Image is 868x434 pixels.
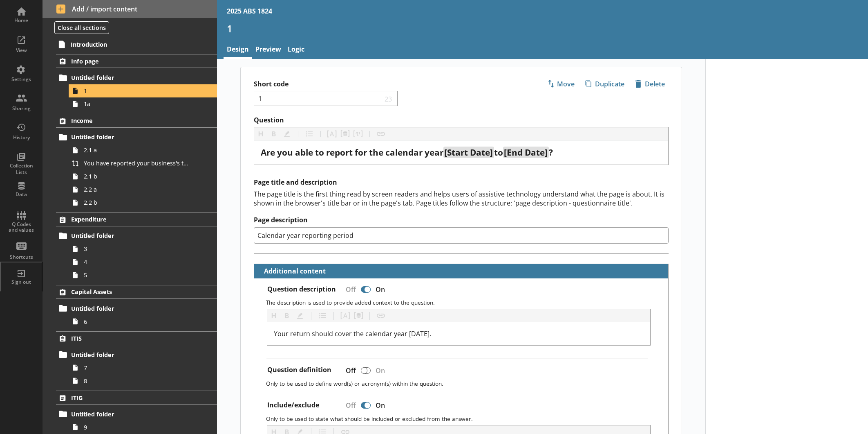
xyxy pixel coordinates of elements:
a: 9 [69,420,217,434]
span: 4 [84,258,190,266]
li: Untitled folder6 [60,302,217,328]
label: Short code [254,80,461,88]
a: 3 [69,242,217,255]
a: ITIS [56,331,217,345]
li: Info pageUntitled folder11a [43,54,217,110]
button: Duplicate [582,77,628,91]
div: Q Codes and values [7,222,36,233]
span: Income [71,117,188,124]
button: Delete [631,77,669,91]
label: Question description [267,285,336,294]
span: Are you able to report for the calendar year [261,147,443,158]
li: Untitled folder78 [60,348,217,387]
a: 7 [69,361,217,374]
span: 1 [84,87,190,95]
li: IncomeUntitled folder2.1 aYou have reported your business's total turnover for the period [From] ... [43,114,217,209]
li: Untitled folder345 [60,229,217,282]
span: 6 [84,318,190,325]
a: Untitled folder [56,348,217,361]
a: 4 [69,255,217,269]
span: 3 [84,245,190,253]
p: The description is used to provide added context to the question. [266,298,662,306]
span: Capital Assets [71,288,188,296]
div: Off [339,398,359,413]
a: Capital Assets [56,285,217,299]
span: 8 [84,377,190,385]
button: Close all sections [54,21,109,34]
a: Design [224,41,252,59]
li: Untitled folder11a [60,71,217,111]
span: ITIG [71,394,188,402]
li: ITISUntitled folder78 [43,331,217,387]
label: Question definition [267,366,331,374]
a: Expenditure [56,212,217,226]
div: Collection Lists [7,163,36,175]
div: 2025 ABS 1824 [227,7,272,16]
span: [End Date] [504,147,548,158]
li: Capital AssetsUntitled folder6 [43,285,217,328]
span: Expenditure [71,215,188,223]
span: 7 [84,364,190,372]
a: Income [56,114,217,128]
span: [Start Date] [444,147,493,158]
a: You have reported your business's total turnover for the period [From] to [To] to be [Total turno... [69,157,217,170]
li: ExpenditureUntitled folder345 [43,212,217,282]
span: Add / import content [56,5,204,14]
span: Untitled folder [71,305,188,312]
a: Info page [56,54,217,68]
a: Untitled folder [56,131,217,144]
a: 1 [69,84,217,97]
div: On [372,282,391,296]
button: Move [544,77,578,91]
a: 6 [69,315,217,328]
span: Untitled folder [71,133,188,141]
span: Introduction [71,41,187,48]
div: On [372,363,391,377]
h1: 1 [227,22,858,35]
span: Move [544,77,578,90]
a: Untitled folder [56,71,217,84]
span: Untitled folder [71,410,188,418]
a: Untitled folder [56,229,217,242]
a: 2.1 a [69,144,217,157]
div: Question [261,147,662,158]
label: Page description [254,216,669,224]
div: History [7,134,36,141]
span: ? [549,147,553,158]
span: Delete [632,77,668,90]
span: 1a [84,100,190,108]
a: 5 [69,269,217,282]
label: Include/exclude [267,401,319,409]
span: to [494,147,503,158]
div: Off [339,282,359,296]
div: Home [7,17,36,24]
span: Info page [71,57,188,65]
span: 2.1 b [84,172,190,180]
span: Untitled folder [71,351,188,359]
span: Your return should cover the calendar year [DATE]. [274,329,431,338]
div: View [7,47,36,54]
span: 5 [84,271,190,279]
span: ITIS [71,335,188,342]
div: The page title is the first thing read by screen readers and helps users of assistive technology ... [254,190,669,208]
a: Untitled folder [56,302,217,315]
a: Introduction [56,38,217,51]
a: Untitled folder [56,407,217,420]
a: 1a [69,97,217,111]
span: 2.2 a [84,185,190,193]
span: 2.1 a [84,146,190,154]
span: You have reported your business's total turnover for the period [From] to [To] to be [Total turno... [84,159,190,167]
div: On [372,398,391,413]
a: 2.1 b [69,170,217,183]
label: Question [254,116,669,124]
p: Only to be used to define word(s) or acronym(s) within the question. [266,380,662,387]
span: 9 [84,423,190,431]
div: Off [339,363,359,377]
div: Settings [7,76,36,83]
div: Sharing [7,105,36,112]
span: Untitled folder [71,232,188,240]
p: Only to be used to state what should be included or excluded from the answer. [266,415,662,423]
a: 2.2 a [69,183,217,196]
button: Additional content [257,264,327,278]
